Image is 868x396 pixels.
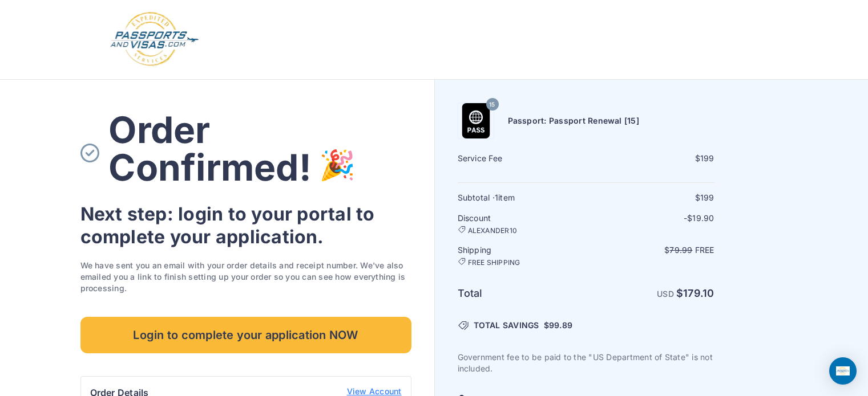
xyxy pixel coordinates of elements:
[108,108,311,189] span: Order Confirmed!
[458,103,494,138] img: Passport: Passport Renewal [15]
[458,244,585,267] h6: Shipping
[320,148,354,194] img: order-complete-party.svg
[700,153,714,163] span: 199
[458,285,585,301] h6: Total
[458,352,714,374] p: Government fee to be paid to the "US Department of State" is not included.
[587,192,714,203] div: $
[489,97,495,112] span: 15
[80,317,411,353] a: Login to complete your application NOW
[458,213,585,235] h6: Discount
[669,245,692,255] span: 79.99
[587,153,714,164] div: $
[80,260,411,294] p: We have sent you an email with your order details and receipt number. We've also emailed you a li...
[544,320,572,331] span: $
[549,320,572,330] span: 99.89
[683,287,714,299] span: 179.10
[495,193,498,202] span: 1
[508,115,639,126] h6: Passport: Passport Renewal [15]
[109,11,200,68] img: Logo
[657,289,674,299] span: USD
[587,213,714,224] p: -$
[676,287,714,299] strong: $
[692,213,714,223] span: 19.90
[587,244,714,256] p: $
[468,258,520,267] span: FREE SHIPPING
[695,245,714,255] span: Free
[80,203,411,248] h3: Next step: login to your portal to complete your application.
[458,192,585,203] h6: Subtotal · item
[468,226,518,235] span: Alexander10
[829,357,857,385] div: Open Intercom Messenger
[700,193,714,202] span: 199
[458,153,585,164] h6: Service Fee
[474,320,539,331] span: TOTAL SAVINGS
